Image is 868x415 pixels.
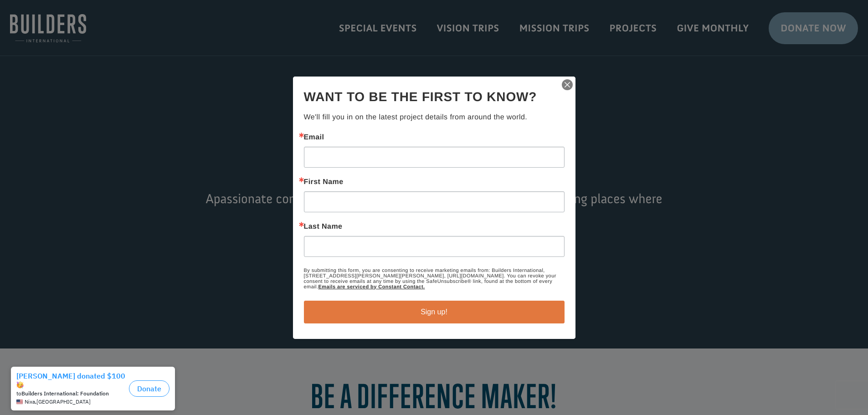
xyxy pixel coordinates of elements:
[561,78,574,91] img: ctct-close-x.svg
[16,19,24,26] img: emoji partyFace
[304,112,565,123] p: We'll fill you in on the latest project details from around the world.
[304,301,565,323] button: Sign up!
[304,179,565,186] label: First Name
[304,87,565,107] h2: Want to be the first to know?
[16,9,125,27] div: [PERSON_NAME] donated $100
[25,36,91,43] span: Nixa , [GEOGRAPHIC_DATA]
[304,134,565,141] label: Email
[16,28,125,35] div: to
[21,28,109,35] strong: Builders International: Foundation
[129,18,169,35] button: Donate
[304,223,565,231] label: Last Name
[16,36,23,43] img: US.png
[318,284,425,290] a: Emails are serviced by Constant Contact.
[304,268,565,290] p: By submitting this form, you are consenting to receive marketing emails from: Builders Internatio...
